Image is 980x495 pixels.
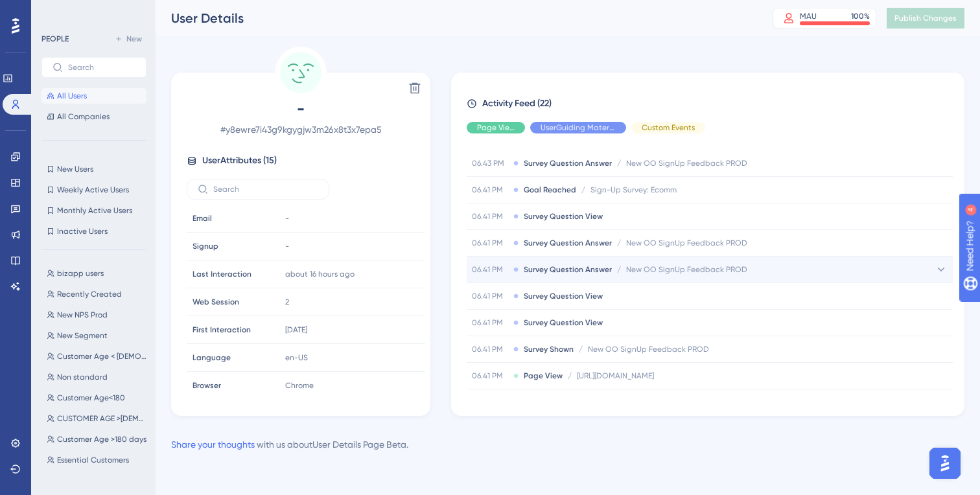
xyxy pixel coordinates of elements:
span: 06.41 PM [472,238,508,248]
span: Custom Events [642,122,695,133]
button: New [110,31,146,47]
button: bizapp users [41,266,154,281]
span: / [617,238,621,248]
span: New OO SignUp Feedback PROD [626,238,747,248]
span: Survey Question View [524,317,603,328]
span: Sign-Up Survey: Ecomm [590,185,677,195]
span: 06.41 PM [472,371,508,381]
time: about 16 hours ago [285,270,355,279]
span: User Attributes ( 15 ) [202,153,277,168]
span: bizapp users [57,268,104,279]
span: Survey Question Answer [524,238,612,248]
span: 2 [285,297,289,307]
div: PEOPLE [41,34,69,44]
span: Survey Question View [524,291,603,301]
span: 06.41 PM [472,264,508,275]
span: Activity Feed (22) [482,96,552,111]
span: Goal Reached [524,185,576,195]
span: 06.41 PM [472,344,508,354]
span: Publish Changes [894,13,957,23]
span: Language [192,352,231,363]
span: Inactive Users [57,226,108,236]
button: Customer Age >180 days [41,432,154,447]
span: Non standard [57,372,108,382]
button: All Companies [41,109,146,124]
span: Page View [477,122,515,133]
span: Customer Age<180 [57,393,125,403]
span: Need Help? [30,3,81,19]
span: Survey Shown [524,344,574,354]
span: Survey Question Answer [524,264,612,275]
span: Customer Age >180 days [57,434,146,444]
span: / [568,371,572,381]
button: All Users [41,88,146,104]
button: Essential Customers [41,452,154,468]
span: / [579,344,583,354]
span: Last Interaction [192,269,251,279]
span: / [617,158,621,168]
span: Email [192,213,212,224]
span: New [126,34,142,44]
button: Customer Age < [DEMOGRAPHIC_DATA] days [41,349,154,364]
span: New OO SignUp Feedback PROD [588,344,709,354]
button: Monthly Active Users [41,203,146,218]
span: 06.41 PM [472,185,508,195]
span: Web Session [192,297,239,307]
span: Chrome [285,380,314,391]
span: # y8ewre7i43g9kgygjw3m26x8t3x7epa5 [187,122,415,137]
span: New NPS Prod [57,310,108,320]
div: with us about User Details Page Beta . [171,437,408,452]
button: CUSTOMER AGE >[DEMOGRAPHIC_DATA] DAYS [41,411,154,426]
span: New Segment [57,330,108,341]
button: Publish Changes [887,8,964,29]
input: Search [68,63,135,72]
span: Essential Customers [57,455,129,465]
span: Survey Question Answer [524,158,612,168]
div: User Details [171,9,740,27]
button: Customer Age<180 [41,390,154,406]
button: Non standard [41,369,154,385]
span: New Users [57,164,93,174]
span: - [285,241,289,251]
button: Recently Created [41,286,154,302]
button: New Users [41,161,146,177]
span: Customer Age < [DEMOGRAPHIC_DATA] days [57,351,149,362]
span: All Companies [57,111,110,122]
span: Signup [192,241,218,251]
button: New Segment [41,328,154,343]
span: 06.41 PM [472,291,508,301]
div: 4 [90,6,94,17]
span: 06.41 PM [472,211,508,222]
td: [DATE] [467,389,953,431]
span: / [581,185,585,195]
span: All Users [57,91,87,101]
iframe: UserGuiding AI Assistant Launcher [926,444,964,483]
span: Survey Question View [524,211,603,222]
button: New NPS Prod [41,307,154,323]
span: [URL][DOMAIN_NAME] [577,371,654,381]
span: Page View [524,371,563,381]
span: / [617,264,621,275]
span: 06.43 PM [472,158,508,168]
span: New OO SignUp Feedback PROD [626,264,747,275]
time: [DATE] [285,325,307,334]
span: Browser [192,380,221,391]
span: - [187,98,415,119]
span: en-US [285,352,308,363]
div: MAU [800,11,817,21]
span: First Interaction [192,325,251,335]
span: - [285,213,289,224]
button: Inactive Users [41,224,146,239]
span: CUSTOMER AGE >[DEMOGRAPHIC_DATA] DAYS [57,413,149,424]
span: 06.41 PM [472,317,508,328]
input: Search [213,185,318,194]
button: Weekly Active Users [41,182,146,198]
span: New OO SignUp Feedback PROD [626,158,747,168]
div: 100 % [851,11,870,21]
span: Recently Created [57,289,122,299]
span: Monthly Active Users [57,205,132,216]
span: Weekly Active Users [57,185,129,195]
a: Share your thoughts [171,439,255,450]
